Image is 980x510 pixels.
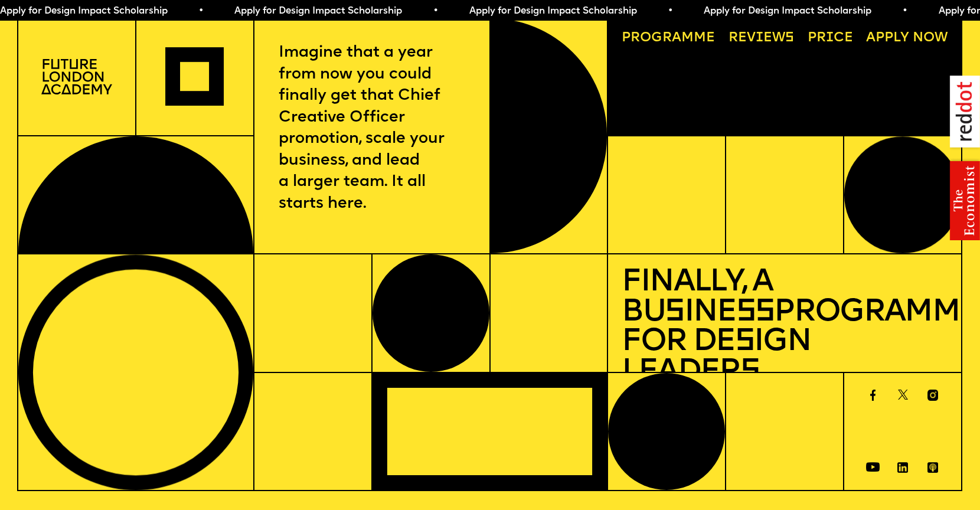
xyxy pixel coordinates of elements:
[801,25,860,52] a: Price
[279,42,465,215] p: Imagine that a year from now you could finally get that Chief Creative Officer promotion, scale y...
[667,6,672,16] span: •
[735,326,754,358] span: s
[740,357,759,388] span: s
[622,268,948,387] h1: Finally, a Bu ine Programme for De ign Leader
[866,31,876,45] span: A
[665,297,684,328] span: s
[433,6,438,16] span: •
[860,25,955,52] a: Apply now
[736,297,775,328] span: ss
[615,25,722,52] a: Programme
[672,31,681,45] span: a
[902,6,907,16] span: •
[722,25,801,52] a: Reviews
[198,6,204,16] span: •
